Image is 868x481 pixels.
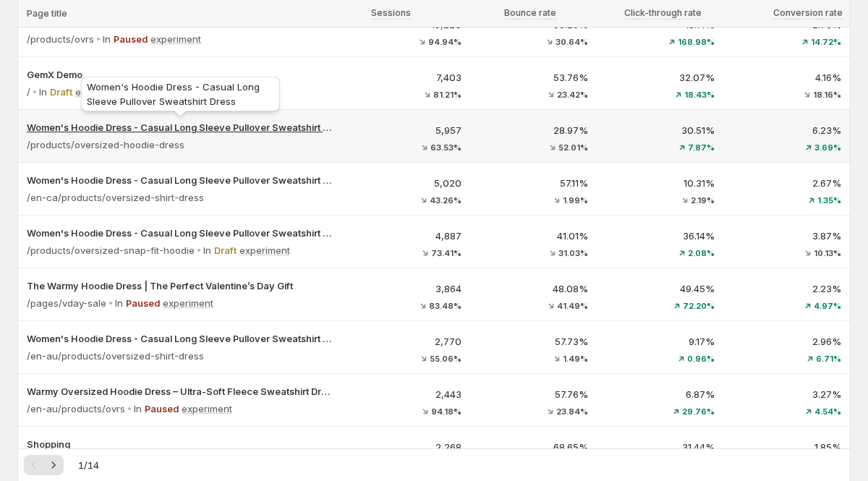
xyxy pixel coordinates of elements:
button: Next [43,455,64,475]
span: Conversion rate [773,7,843,19]
button: Warmy Oversized Hoodie Dress – Ultra-Soft Fleece Sweatshirt Dress for Women (Plus Size S-3XL), Co... [27,384,335,399]
span: 168.98% [678,38,715,46]
p: 10.31% [605,176,715,190]
p: /pages/vday-sale [27,296,106,310]
span: 29.76% [682,407,715,416]
span: 23.84% [556,407,588,416]
p: 49.45% [605,281,715,296]
p: /products/ovrs [27,32,94,46]
span: 6.71% [816,354,841,363]
p: 68.65% [479,440,588,454]
button: The Warmy Hoodie Dress | The Perfect Valentine’s Day Gift [27,278,335,293]
p: 3,864 [352,281,461,296]
span: 7.87% [688,143,715,152]
p: /products/oversized-snap-fit-hoodie [27,243,195,257]
span: 1.99% [563,196,588,205]
p: Draft [50,85,72,99]
p: /en-ca/products/oversized-shirt-dress [27,190,204,205]
span: 30.64% [556,38,588,46]
button: Women's Hoodie Dress - Casual Long Sleeve Pullover Sweatshirt Dress [27,173,335,187]
span: 4.54% [814,407,841,416]
span: 3.69% [814,143,841,152]
p: experiment [150,32,201,46]
span: 94.94% [428,38,461,46]
span: 2.19% [691,196,715,205]
p: In [103,32,111,46]
p: 2,268 [352,440,461,454]
p: Paused [126,296,160,310]
span: 43.26% [430,196,461,205]
p: 7,403 [352,70,461,85]
p: 6.23% [732,123,841,137]
p: 5,957 [352,123,461,137]
p: 36.14% [605,229,715,243]
span: 14.72% [811,38,841,46]
button: Women's Hoodie Dress - Casual Long Sleeve Pullover Sweatshirt Dress [27,331,335,346]
p: 32.07% [605,70,715,85]
span: 1 / 14 [78,458,99,472]
p: experiment [75,85,126,99]
span: 94.18% [431,407,461,416]
span: 1.49% [563,354,588,363]
nav: Pagination [24,455,64,475]
span: 31.03% [558,249,588,257]
p: 53.76% [479,70,588,85]
span: 63.53% [430,143,461,152]
span: 73.41% [431,249,461,257]
p: 48.08% [479,281,588,296]
p: 2.67% [732,176,841,190]
p: 9.17% [605,334,715,349]
p: 2,443 [352,387,461,401]
p: 57.76% [479,387,588,401]
p: /products/oversized-hoodie-dress [27,137,184,152]
p: In [203,243,211,257]
button: Shopping [27,437,335,451]
span: 0.96% [687,354,715,363]
span: 41.49% [557,302,588,310]
button: GemX Demo [27,67,335,82]
span: 23.42% [557,90,588,99]
p: 4,887 [352,229,461,243]
span: Sessions [371,7,411,19]
p: In [134,401,142,416]
span: 18.43% [684,90,715,99]
p: 6.87% [605,387,715,401]
span: 10.13% [814,249,841,257]
p: 2.96% [732,334,841,349]
p: Draft [214,243,237,257]
button: Women's Hoodie Dress - Casual Long Sleeve Pullover Sweatshirt Dress [27,120,335,135]
button: Women's Hoodie Dress - Casual Long Sleeve Pullover Sweatshirt Dress [27,226,335,240]
p: 57.11% [479,176,588,190]
p: 30.51% [605,123,715,137]
p: /en-au/products/oversized-shirt-dress [27,349,204,363]
p: Paused [145,401,179,416]
p: 28.97% [479,123,588,137]
p: Paused [114,32,148,46]
span: 72.20% [683,302,715,310]
p: 41.01% [479,229,588,243]
p: 57.73% [479,334,588,349]
span: Page title [27,8,67,20]
p: / [27,85,30,99]
p: /en-au/products/ovrs [27,401,125,416]
p: In [39,85,47,99]
span: 81.21% [433,90,461,99]
p: 3.87% [732,229,841,243]
span: 83.48% [429,302,461,310]
p: 31.44% [605,440,715,454]
p: experiment [182,401,232,416]
span: Click-through rate [624,7,702,19]
p: 2,770 [352,334,461,349]
span: Bounce rate [504,7,556,19]
p: experiment [163,296,213,310]
p: 4.16% [732,70,841,85]
p: 3.27% [732,387,841,401]
span: 55.06% [430,354,461,363]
